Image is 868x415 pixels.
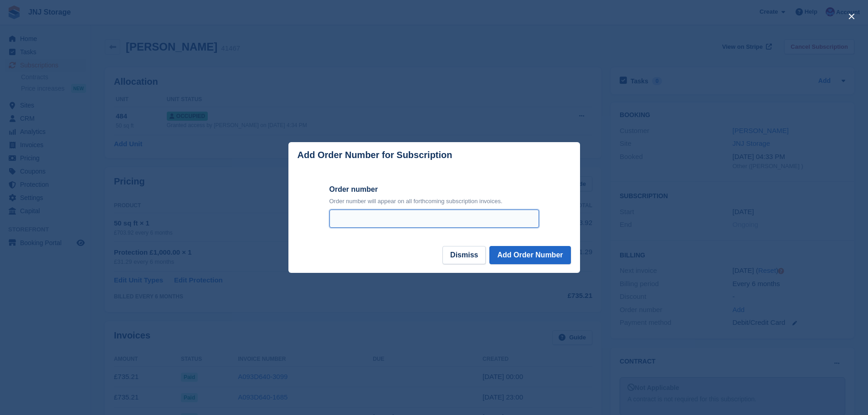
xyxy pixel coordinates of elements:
[329,197,539,206] p: Order number will appear on all forthcoming subscription invoices.
[489,246,570,264] button: Add Order Number
[844,9,859,24] button: close
[442,246,486,264] button: Dismiss
[298,150,452,160] p: Add Order Number for Subscription
[329,184,539,195] label: Order number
